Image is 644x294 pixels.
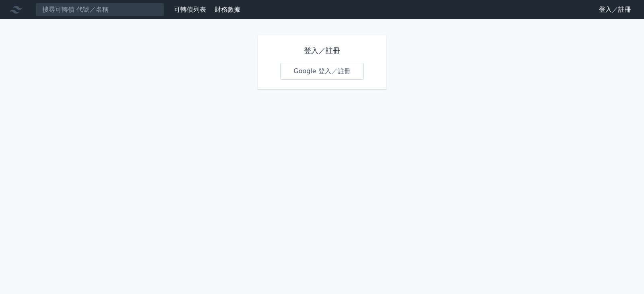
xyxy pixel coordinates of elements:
a: 財務數據 [215,6,240,13]
a: 可轉債列表 [174,6,206,13]
input: 搜尋可轉債 代號／名稱 [35,3,164,16]
a: Google 登入／註冊 [280,63,364,80]
a: 登入／註冊 [592,3,638,16]
h1: 登入／註冊 [280,45,364,56]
